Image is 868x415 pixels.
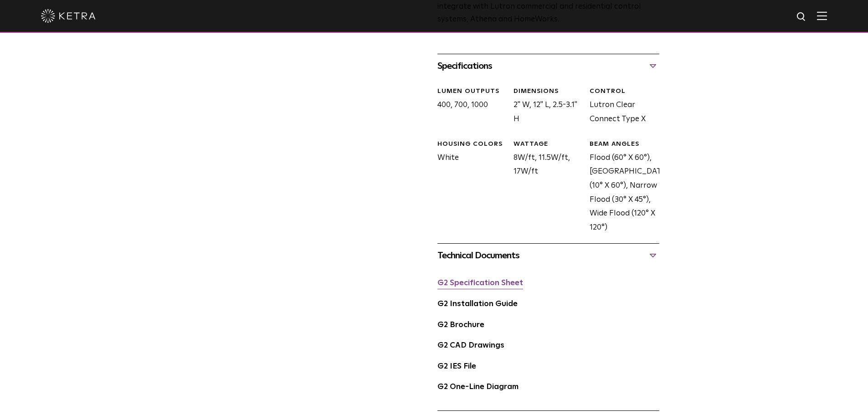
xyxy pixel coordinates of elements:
[437,300,518,308] a: G2 Installation Guide
[437,342,504,349] a: G2 CAD Drawings
[817,11,827,20] img: Hamburger%20Nav.svg
[514,140,583,149] div: WATTAGE
[514,87,583,96] div: DIMENSIONS
[590,87,659,96] div: CONTROL
[431,87,507,126] div: 400, 700, 1000
[437,248,659,263] div: Technical Documents
[437,321,484,329] a: G2 Brochure
[507,87,583,126] div: 2" W, 12" L, 2.5-3.1" H
[590,140,659,149] div: BEAM ANGLES
[507,140,583,235] div: 8W/ft, 11.5W/ft, 17W/ft
[431,140,507,235] div: White
[437,59,659,73] div: Specifications
[437,363,476,370] a: G2 IES File
[583,140,659,235] div: Flood (60° X 60°), [GEOGRAPHIC_DATA] (10° X 60°), Narrow Flood (30° X 45°), Wide Flood (120° X 120°)
[437,87,507,96] div: LUMEN OUTPUTS
[796,11,807,23] img: search icon
[437,140,507,149] div: HOUSING COLORS
[437,383,519,391] a: G2 One-Line Diagram
[41,9,96,23] img: ketra-logo-2019-white
[583,87,659,126] div: Lutron Clear Connect Type X
[437,279,523,287] a: G2 Specification Sheet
